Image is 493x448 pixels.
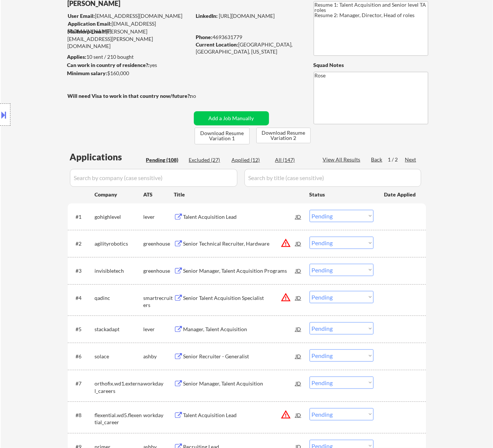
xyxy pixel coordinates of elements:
[281,409,291,420] button: warning_amber
[295,322,302,336] div: JD
[68,12,191,20] div: [EMAIL_ADDRESS][DOMAIN_NAME]
[295,237,302,250] div: JD
[95,412,144,426] div: flexential.wd5.flexential_career
[144,191,174,198] div: ATS
[68,28,106,35] strong: Mailslurp Email:
[70,169,237,187] input: Search by company (case sensitive)
[144,213,174,221] div: lever
[144,240,174,247] div: greenhouse
[68,20,191,35] div: [EMAIL_ADDRESS][DOMAIN_NAME]
[405,156,417,163] div: Next
[195,128,250,144] button: Download Resume Variation 1
[189,156,226,164] div: Excluded (27)
[183,213,296,221] div: Talent Acquisition Lead
[174,191,302,198] div: Title
[146,156,183,164] div: Pending (108)
[295,291,302,304] div: JD
[144,412,174,419] div: workday
[232,156,269,164] div: Applied (12)
[196,41,301,55] div: [GEOGRAPHIC_DATA], [GEOGRAPHIC_DATA], [US_STATE]
[295,377,302,390] div: JD
[183,353,296,360] div: Senior Recruiter - Generalist
[95,294,144,302] div: qadinc
[191,92,212,100] div: no
[310,188,374,201] div: Status
[194,111,269,125] button: Add a Job Manually
[95,380,144,394] div: orthofix.wd1.external_careers
[183,240,296,247] div: Senior Technical Recruiter, Hardware
[76,412,89,419] div: #8
[384,191,417,198] div: Date Applied
[295,264,302,277] div: JD
[144,294,174,309] div: smartrecruiters
[183,294,296,302] div: Senior Talent Acquisition Specialist
[183,267,296,275] div: Senior Manager, Talent Acquisition Programs
[183,326,296,333] div: Manager, Talent Acquisition
[76,380,89,387] div: #7
[76,353,89,360] div: #6
[68,13,95,19] strong: User Email:
[295,210,302,223] div: JD
[68,28,191,50] div: [PERSON_NAME][EMAIL_ADDRESS][PERSON_NAME][DOMAIN_NAME]
[314,61,428,69] div: Squad Notes
[244,169,421,187] input: Search by title (case sensitive)
[196,13,218,19] strong: LinkedIn:
[144,380,174,387] div: workday
[76,294,89,302] div: #4
[275,156,313,164] div: All (147)
[95,353,144,360] div: solace
[196,33,301,41] div: 4693631779
[323,156,363,163] div: View All Results
[144,353,174,360] div: ashby
[281,238,291,248] button: warning_amber
[183,380,296,387] div: Senior Manager, Talent Acquisition
[295,408,302,422] div: JD
[76,213,89,221] div: #1
[95,267,144,275] div: invisibletech
[388,156,405,163] div: 1 / 2
[95,240,144,247] div: agilityrobotics
[68,20,112,27] strong: Application Email:
[196,41,239,48] strong: Current Location:
[144,267,174,275] div: greenhouse
[295,349,302,363] div: JD
[371,156,383,163] div: Back
[219,13,275,19] a: [URL][DOMAIN_NAME]
[76,240,89,247] div: #2
[196,34,213,40] strong: Phone:
[76,326,89,333] div: #5
[95,326,144,333] div: stackadapt
[256,128,311,143] button: Download Resume Variation 2
[95,191,144,198] div: Company
[281,292,291,303] button: warning_amber
[183,412,296,419] div: Talent Acquisition Lead
[76,267,89,275] div: #3
[144,326,174,333] div: lever
[95,213,144,221] div: gohighlevel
